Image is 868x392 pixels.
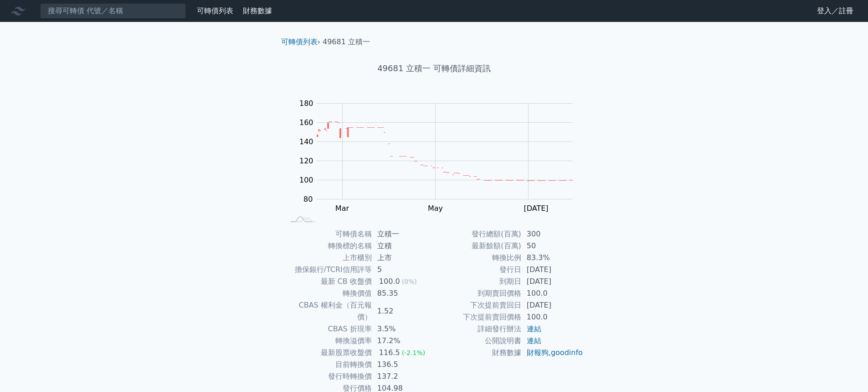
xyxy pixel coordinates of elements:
tspan: Mar [335,204,349,213]
td: 300 [521,228,584,240]
g: Chart [295,99,586,231]
span: (-2.1%) [402,349,426,356]
tspan: 180 [299,99,313,108]
td: 轉換比例 [434,252,521,264]
td: 發行總額(百萬) [434,228,521,240]
td: 可轉債名稱 [285,228,372,240]
tspan: [DATE] [524,204,548,213]
td: 立積一 [372,228,434,240]
td: 轉換標的名稱 [285,240,372,252]
a: 登入／註冊 [810,4,861,18]
a: 連結 [527,336,541,345]
td: 擔保銀行/TCRI信用評等 [285,264,372,276]
li: › [281,37,320,47]
td: 85.35 [372,287,434,299]
td: CBAS 折現率 [285,323,372,335]
tspan: May [428,204,443,213]
a: 可轉債列表 [281,37,318,46]
td: 轉換價值 [285,287,372,299]
td: 17.2% [372,335,434,347]
td: 3.5% [372,323,434,335]
td: [DATE] [521,264,584,276]
td: 財務數據 [434,347,521,359]
td: 發行時轉換價 [285,371,372,382]
td: 50 [521,240,584,252]
div: 100.0 [377,276,402,287]
td: 轉換溢價率 [285,335,372,347]
td: , [521,347,584,359]
h1: 49681 立積一 可轉債詳細資訊 [274,62,595,75]
td: 目前轉換價 [285,359,372,371]
td: 100.0 [521,311,584,323]
td: 最新餘額(百萬) [434,240,521,252]
td: 137.2 [372,371,434,382]
tspan: 120 [299,157,313,165]
a: goodinfo [551,348,583,357]
td: [DATE] [521,299,584,311]
span: (0%) [402,278,417,285]
td: 上市 [372,252,434,264]
td: 發行日 [434,264,521,276]
td: 100.0 [521,287,584,299]
tspan: 140 [299,137,313,146]
td: 136.5 [372,359,434,371]
td: 下次提前賣回日 [434,299,521,311]
td: 上市櫃別 [285,252,372,264]
td: 最新 CB 收盤價 [285,276,372,287]
td: CBAS 權利金（百元報價） [285,299,372,323]
tspan: 160 [299,118,313,127]
td: 5 [372,264,434,276]
td: 立積 [372,240,434,252]
td: 下次提前賣回價格 [434,311,521,323]
td: [DATE] [521,276,584,287]
a: 可轉債列表 [197,6,233,15]
a: 財報狗 [527,348,549,357]
td: 詳細發行辦法 [434,323,521,335]
div: 116.5 [377,347,402,359]
td: 到期賣回價格 [434,287,521,299]
td: 到期日 [434,276,521,287]
li: 49681 立積一 [323,37,370,47]
td: 83.3% [521,252,584,264]
a: 連結 [527,324,541,333]
tspan: 80 [303,195,313,204]
tspan: 100 [299,176,313,184]
td: 公開說明書 [434,335,521,347]
td: 1.52 [372,299,434,323]
td: 最新股票收盤價 [285,347,372,359]
input: 搜尋可轉債 代號／名稱 [40,3,186,19]
a: 財務數據 [243,6,272,15]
